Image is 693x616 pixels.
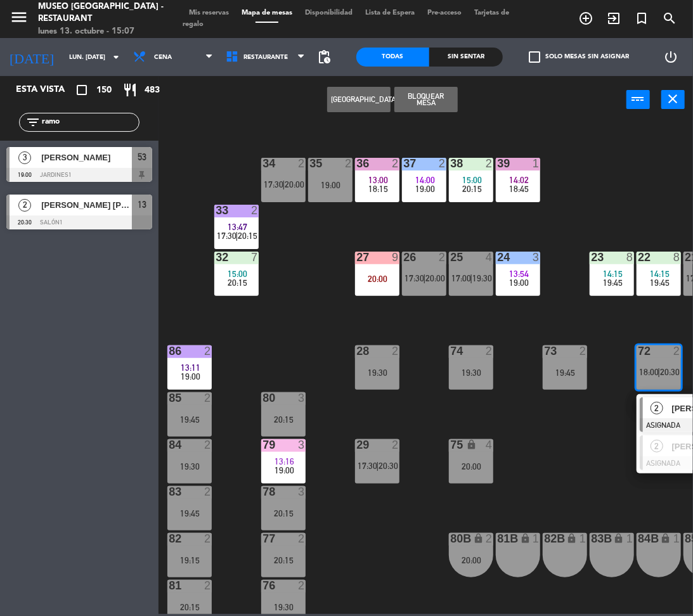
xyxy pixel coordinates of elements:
[650,269,670,279] span: 14:15
[452,273,472,283] span: 17:00
[228,222,247,232] span: 13:47
[415,175,435,185] span: 14:00
[663,49,678,65] i: power_settings_new
[356,252,357,263] div: 27
[626,90,650,109] button: power_input
[298,533,306,544] div: 2
[520,533,531,544] i: lock
[25,115,41,130] i: filter_list
[651,402,663,414] span: 2
[251,205,259,216] div: 2
[261,556,306,565] div: 20:15
[261,415,306,424] div: 20:15
[580,533,587,544] div: 1
[169,392,169,404] div: 85
[661,533,671,544] i: lock
[450,533,451,544] div: 80B
[634,11,649,26] i: turned_in_not
[486,252,493,263] div: 4
[283,179,285,189] span: |
[685,252,685,263] div: 21
[392,252,399,263] div: 9
[529,51,629,63] label: Solo mesas sin asignar
[673,533,681,544] div: 1
[10,8,29,31] button: menu
[167,415,212,424] div: 19:45
[377,461,379,471] span: |
[356,439,357,451] div: 29
[631,91,646,106] i: power_input
[356,48,430,67] div: Todas
[204,533,212,544] div: 2
[217,231,237,241] span: 17:30
[204,439,212,451] div: 2
[486,158,493,169] div: 2
[262,533,263,544] div: 77
[298,580,306,591] div: 2
[580,345,587,357] div: 2
[235,10,299,16] span: Mapa de mesas
[533,533,540,544] div: 1
[355,368,399,377] div: 19:30
[358,461,378,471] span: 17:30
[204,486,212,497] div: 2
[262,486,263,497] div: 78
[626,252,634,263] div: 8
[356,345,357,357] div: 28
[486,439,493,451] div: 4
[261,509,306,518] div: 20:15
[394,87,458,112] button: Bloquear Mesa
[497,252,498,263] div: 24
[204,580,212,591] div: 2
[509,269,529,279] span: 13:54
[603,269,623,279] span: 14:15
[662,11,677,26] i: search
[661,90,685,109] button: close
[497,533,498,544] div: 81B
[122,82,138,98] i: restaurant
[591,252,592,263] div: 23
[309,158,310,169] div: 35
[262,392,263,404] div: 80
[544,533,545,544] div: 82B
[261,603,306,612] div: 19:30
[236,231,238,241] span: |
[204,392,212,404] div: 2
[262,158,263,169] div: 34
[429,48,503,67] div: Sin sentar
[392,158,399,169] div: 2
[345,158,353,169] div: 2
[298,486,306,497] div: 3
[638,533,638,544] div: 84B
[486,345,493,357] div: 2
[355,274,399,283] div: 20:00
[262,580,263,591] div: 76
[529,51,540,63] span: check_box_outline_blank
[591,533,592,544] div: 83B
[285,179,304,189] span: 20:00
[626,533,634,544] div: 1
[41,198,132,212] span: [PERSON_NAME] [PERSON_NAME] [PERSON_NAME]
[167,462,212,471] div: 19:30
[169,486,169,497] div: 83
[167,603,212,612] div: 20:15
[6,82,91,98] div: Esta vista
[138,197,146,212] span: 13
[472,273,492,283] span: 19:30
[449,556,493,565] div: 20:00
[421,10,468,16] span: Pre-acceso
[533,252,540,263] div: 3
[415,184,435,194] span: 19:00
[18,151,31,164] span: 3
[450,158,451,169] div: 38
[298,439,306,451] div: 3
[264,179,284,189] span: 17:30
[544,345,545,357] div: 73
[392,439,399,451] div: 2
[403,252,404,263] div: 26
[167,509,212,518] div: 19:45
[614,533,625,544] i: lock
[298,158,306,169] div: 2
[228,269,247,279] span: 15:00
[405,273,425,283] span: 17:30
